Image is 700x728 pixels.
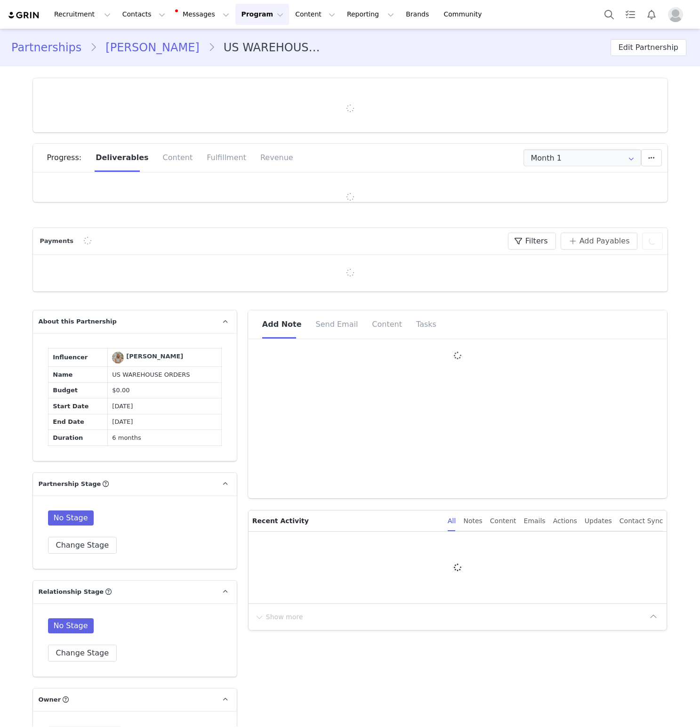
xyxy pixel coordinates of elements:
[48,398,107,414] td: Start Date
[48,537,117,554] button: Change Stage
[372,320,402,329] span: Content
[48,367,107,383] td: Name
[585,510,612,532] div: Updates
[39,479,101,489] span: Partnership Stage
[48,618,94,633] span: No Stage
[126,352,183,361] div: [PERSON_NAME]
[97,39,208,56] a: [PERSON_NAME]
[416,320,436,329] span: Tasks
[48,414,107,430] td: End Date
[508,233,556,250] button: Filters
[668,7,683,22] img: placeholder-profile.jpg
[48,348,107,367] td: Influencer
[48,4,116,25] button: Recruitment
[47,144,89,172] div: Progress:
[523,149,641,166] input: Select
[48,645,117,662] button: Change Stage
[253,144,293,172] div: Revenue
[107,414,221,430] td: [DATE]
[112,352,124,364] img: Ashley Sims
[438,4,492,25] a: Community
[48,382,107,398] td: Budget
[448,510,456,532] div: All
[524,510,546,532] div: Emails
[316,320,358,329] span: Send Email
[39,317,117,326] span: About this Partnership
[89,144,155,172] div: Deliverables
[39,695,61,704] span: Owner
[525,235,548,247] span: Filters
[48,510,94,526] span: No Stage
[290,4,341,25] button: Content
[611,39,686,56] button: Edit Partnership
[112,352,183,364] a: [PERSON_NAME]
[641,4,662,25] button: Notifications
[620,4,641,25] a: Tasks
[262,320,302,329] span: Add Note
[107,430,221,446] td: 6 months
[39,587,104,597] span: Relationship Stage
[553,510,577,532] div: Actions
[235,4,289,25] button: Program
[252,510,440,531] p: Recent Activity
[662,7,692,22] button: Profile
[561,233,637,250] button: Add Payables
[400,4,437,25] a: Brands
[11,39,90,56] a: Partnerships
[107,367,221,383] td: US WAREHOUSE ORDERS
[599,4,620,25] button: Search
[200,144,253,172] div: Fulfillment
[171,4,235,25] button: Messages
[117,4,171,25] button: Contacts
[463,510,482,532] div: Notes
[341,4,400,25] button: Reporting
[254,609,304,624] button: Show more
[112,387,129,394] span: $0.00
[107,398,221,414] td: [DATE]
[156,144,200,172] div: Content
[48,430,107,446] td: Duration
[38,236,79,246] div: Payments
[490,510,516,532] div: Content
[8,11,40,20] img: grin logo
[620,510,663,532] div: Contact Sync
